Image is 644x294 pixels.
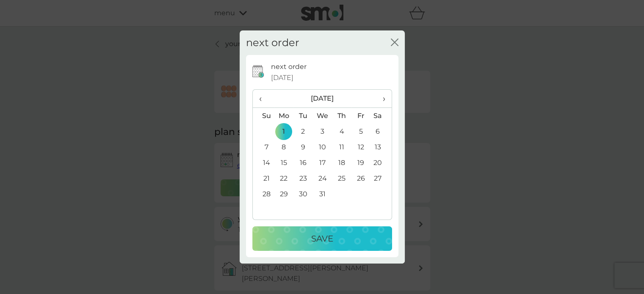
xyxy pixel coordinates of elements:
[253,170,274,186] td: 21
[259,90,268,107] span: ‹
[376,90,385,107] span: ›
[293,108,312,124] th: Tu
[351,108,370,124] th: Fr
[312,155,332,170] td: 17
[246,37,299,49] h2: next order
[293,186,312,202] td: 30
[391,38,398,47] button: close
[293,139,312,155] td: 9
[252,226,392,251] button: Save
[312,108,332,124] th: We
[274,90,370,108] th: [DATE]
[370,108,391,124] th: Sa
[351,139,370,155] td: 12
[312,186,332,202] td: 31
[293,170,312,186] td: 23
[312,139,332,155] td: 10
[351,170,370,186] td: 26
[253,108,274,124] th: Su
[332,124,351,139] td: 4
[271,72,293,83] span: [DATE]
[370,124,391,139] td: 6
[274,170,294,186] td: 22
[370,170,391,186] td: 27
[312,170,332,186] td: 24
[253,155,274,170] td: 14
[332,108,351,124] th: Th
[332,155,351,170] td: 18
[351,155,370,170] td: 19
[293,124,312,139] td: 2
[274,124,294,139] td: 1
[253,186,274,202] td: 28
[274,155,294,170] td: 15
[253,139,274,155] td: 7
[274,139,294,155] td: 8
[271,61,307,72] p: next order
[370,155,391,170] td: 20
[370,139,391,155] td: 13
[274,108,294,124] th: Mo
[332,139,351,155] td: 11
[312,124,332,139] td: 3
[351,124,370,139] td: 5
[311,232,333,245] p: Save
[274,186,294,202] td: 29
[293,155,312,170] td: 16
[332,170,351,186] td: 25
